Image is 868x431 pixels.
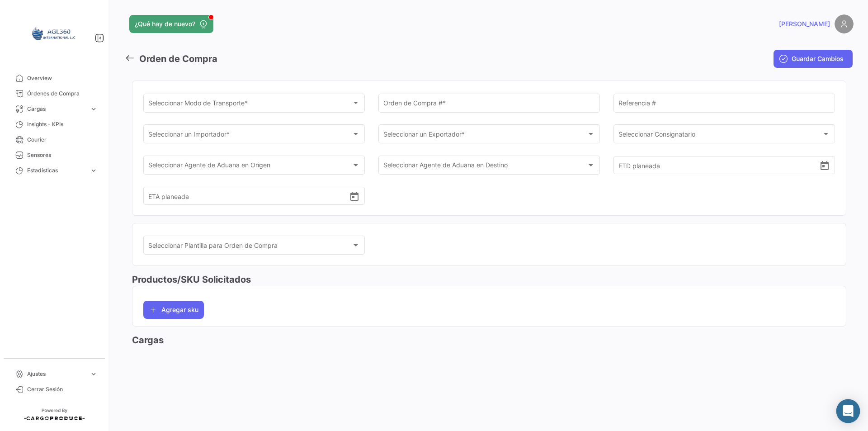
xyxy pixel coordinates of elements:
span: Guardar Cambios [792,54,844,63]
span: Seleccionar Agente de Aduana en Destino [383,163,587,171]
img: placeholder-user.png [835,14,854,33]
span: Overview [27,74,98,82]
a: Overview [7,71,101,86]
a: Courier [7,132,101,147]
span: Seleccionar Agente de Aduana en Origen [148,163,352,171]
button: ¿Qué hay de nuevo? [129,15,213,33]
span: ¿Qué hay de nuevo? [135,19,195,28]
button: Open calendar [349,191,360,201]
h3: Cargas [132,334,846,346]
button: Guardar Cambios [774,50,853,68]
span: Seleccionar Plantilla para Orden de Compra [148,243,352,251]
span: Insights - KPIs [27,120,98,128]
span: Estadísticas [27,166,86,175]
span: Seleccionar un Importador * [148,132,352,140]
a: Insights - KPIs [7,117,101,132]
a: Sensores [7,147,101,163]
button: Agregar sku [143,301,204,319]
h3: Productos/SKU Solicitados [132,273,846,286]
button: Open calendar [819,160,830,170]
span: Ajustes [27,370,86,378]
span: Seleccionar un Exportador * [383,132,587,140]
span: expand_more [90,105,98,113]
span: Cargas [27,105,86,113]
img: 64a6efb6-309f-488a-b1f1-3442125ebd42.png [32,11,77,56]
span: Seleccionar Modo de Transporte * [148,101,352,109]
span: Órdenes de Compra [27,90,98,98]
span: Courier [27,136,98,144]
span: expand_more [90,166,98,175]
span: [PERSON_NAME] [779,19,830,28]
a: Órdenes de Compra [7,86,101,101]
span: Seleccionar Consignatario [618,132,822,140]
h3: Orden de Compra [139,52,217,66]
span: Sensores [27,151,98,159]
span: Cerrar Sesión [27,385,98,393]
div: Abrir Intercom Messenger [836,399,860,423]
span: expand_more [90,370,98,378]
